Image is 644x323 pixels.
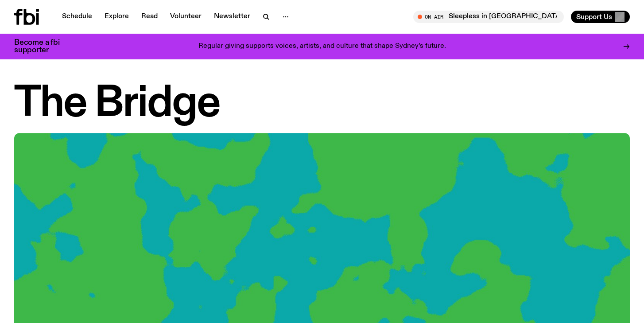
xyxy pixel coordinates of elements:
span: Support Us [576,13,612,21]
a: Newsletter [209,11,256,23]
button: Support Us [571,11,630,23]
a: Schedule [57,11,97,23]
h1: The Bridge [14,84,630,124]
a: Volunteer [165,11,207,23]
a: Read [136,11,163,23]
a: Explore [99,11,134,23]
h3: Become a fbi supporter [14,39,71,54]
button: On AirSleepless in [GEOGRAPHIC_DATA] [413,11,564,23]
p: Regular giving supports voices, artists, and culture that shape Sydney’s future. [198,43,446,51]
